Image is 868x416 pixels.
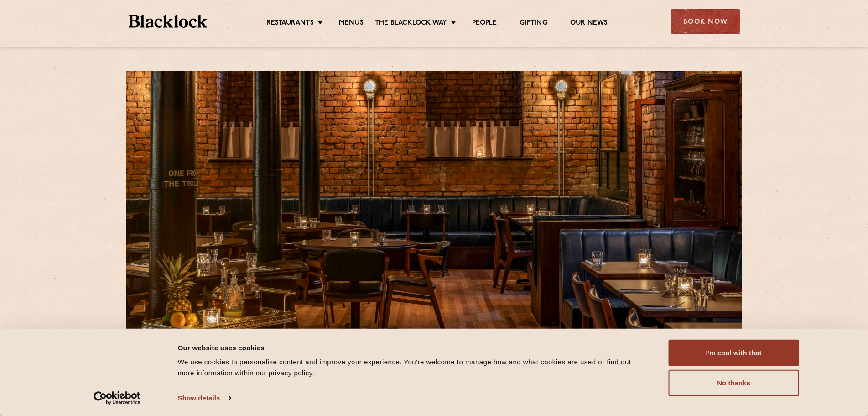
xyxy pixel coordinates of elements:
[669,370,799,396] button: No thanks
[669,340,799,366] button: I'm cool with that
[570,19,608,29] a: Our News
[178,391,231,405] a: Show details
[375,19,447,29] a: The Blacklock Way
[178,357,648,379] div: We use cookies to personalise content and improve your experience. You're welcome to manage how a...
[178,342,648,353] div: Our website uses cookies
[266,19,314,29] a: Restaurants
[77,391,157,405] a: Usercentrics Cookiebot - opens in a new window
[339,19,364,29] a: Menus
[129,15,208,28] img: BL_Textured_Logo-footer-cropped.svg
[520,19,547,29] a: Gifting
[671,9,740,34] div: Book Now
[472,19,497,29] a: People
